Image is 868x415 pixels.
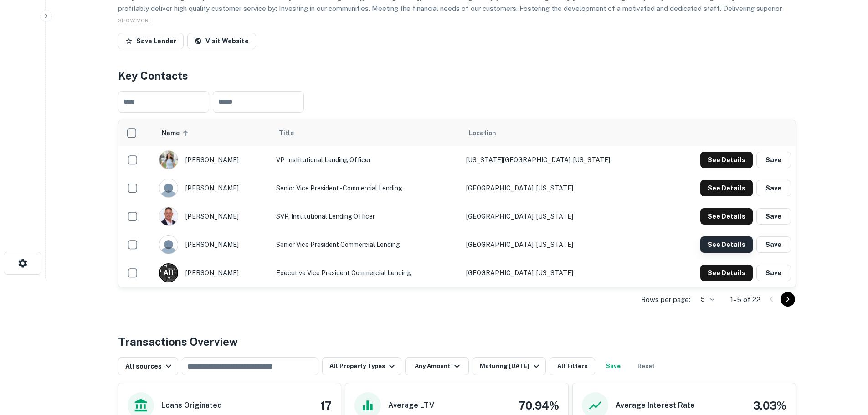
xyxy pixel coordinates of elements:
[272,259,462,287] td: Executive Vice President Commercial Lending
[473,357,546,375] button: Maturing [DATE]
[187,33,256,49] a: Visit Website
[462,202,663,231] td: [GEOGRAPHIC_DATA], [US_STATE]
[279,128,306,138] span: Title
[756,152,791,168] button: Save
[118,357,178,375] button: All sources
[405,357,469,375] button: Any Amount
[164,268,173,277] p: A H
[125,361,174,372] div: All sources
[118,333,238,350] h4: Transactions Overview
[632,357,661,375] button: Reset
[272,231,462,259] td: Senior Vice President Commercial Lending
[118,67,796,84] h4: Key Contacts
[154,120,272,146] th: Name
[322,357,401,375] button: All Property Types
[159,207,267,226] div: [PERSON_NAME]
[388,400,434,411] h6: Average LTV
[159,179,267,198] div: [PERSON_NAME]
[756,208,791,225] button: Save
[756,265,791,281] button: Save
[822,342,868,386] iframe: Chat Widget
[159,263,267,282] div: [PERSON_NAME]
[641,294,690,305] p: Rows per page:
[700,152,753,168] button: See Details
[700,208,753,225] button: See Details
[694,293,716,306] div: 5
[161,400,222,411] h6: Loans Originated
[272,120,462,146] th: Title
[462,174,663,202] td: [GEOGRAPHIC_DATA], [US_STATE]
[599,357,628,375] button: Save your search to get updates of matches that match your search criteria.
[320,397,332,414] h4: 17
[272,174,462,202] td: Senior Vice President - Commercial Lending
[159,151,178,169] img: 1714366513496
[462,120,663,146] th: Location
[700,180,753,196] button: See Details
[118,17,152,24] span: SHOW MORE
[159,236,178,254] img: 9c8pery4andzj6ohjkjp54ma2
[781,292,795,307] button: Go to next page
[272,146,462,174] td: VP, Institutional Lending Officer
[469,128,496,138] span: Location
[616,400,695,411] h6: Average Interest Rate
[480,361,542,372] div: Maturing [DATE]
[550,357,595,375] button: All Filters
[118,120,796,287] div: scrollable content
[272,202,462,231] td: SVP, Institutional Lending Officer
[700,265,753,281] button: See Details
[756,236,791,253] button: Save
[756,180,791,196] button: Save
[159,179,178,197] img: 9c8pery4andzj6ohjkjp54ma2
[462,146,663,174] td: [US_STATE][GEOGRAPHIC_DATA], [US_STATE]
[519,397,559,414] h4: 70.94%
[162,128,191,138] span: Name
[159,235,267,254] div: [PERSON_NAME]
[462,231,663,259] td: [GEOGRAPHIC_DATA], [US_STATE]
[700,236,753,253] button: See Details
[753,397,786,414] h4: 3.03%
[730,294,760,305] p: 1–5 of 22
[462,259,663,287] td: [GEOGRAPHIC_DATA], [US_STATE]
[159,207,178,225] img: 1718306701473
[118,33,184,49] button: Save Lender
[159,150,267,169] div: [PERSON_NAME]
